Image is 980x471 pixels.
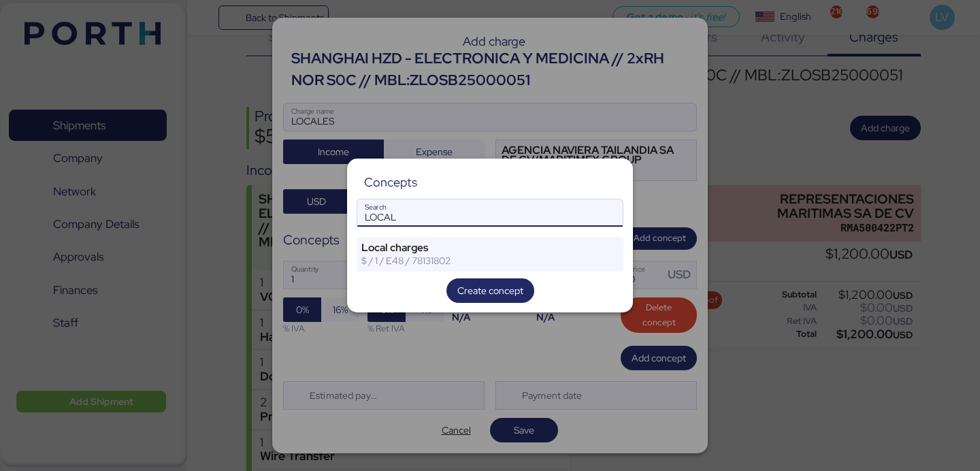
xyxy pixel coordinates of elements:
input: Search [357,199,623,227]
div: $ / 1 / E48 / 78131802 [361,255,573,267]
button: Create concept [446,278,534,303]
span: Create concept [457,282,523,299]
div: Concepts [364,176,417,189]
div: Local charges [361,242,573,254]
